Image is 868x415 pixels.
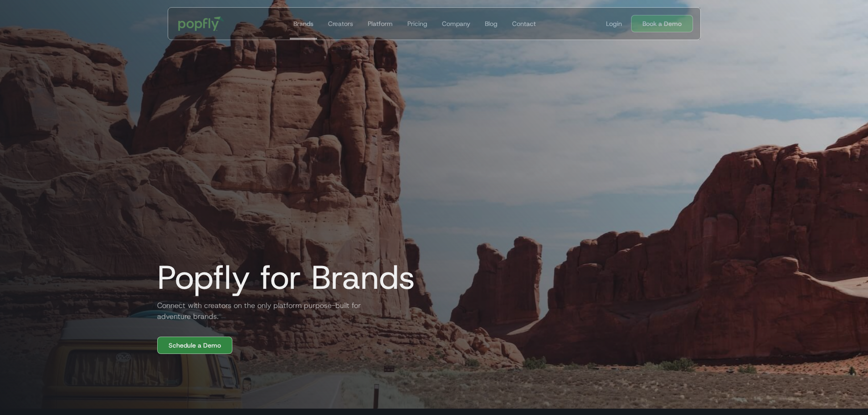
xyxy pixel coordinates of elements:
a: Schedule a Demo [157,337,232,354]
div: Platform [367,19,392,28]
a: Brands [289,8,317,40]
div: Pricing [407,19,427,28]
h1: Popfly for Brands [150,259,415,296]
div: Login [606,19,622,28]
div: Creators [328,19,353,28]
a: Login [602,19,626,28]
a: Contact [508,8,539,40]
h2: Connect with creators on the only platform purpose-built for adventure brands. [150,300,369,322]
div: Blog [484,19,497,28]
a: Platform [364,8,396,40]
a: home [172,10,231,37]
a: Blog [481,8,501,40]
a: Pricing [403,8,431,40]
div: Brands [293,19,313,28]
a: Company [438,8,473,40]
div: Company [442,19,470,28]
div: Contact [512,19,535,28]
a: Book a Demo [631,15,693,32]
a: Creators [324,8,356,40]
